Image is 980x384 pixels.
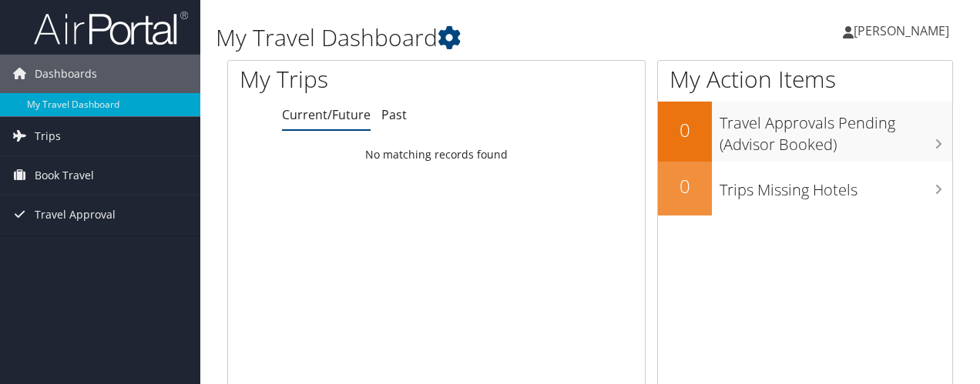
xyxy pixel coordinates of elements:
[282,106,371,123] a: Current/Future
[35,195,116,234] span: Travel Approval
[240,63,460,95] h1: My Trips
[854,22,949,39] span: [PERSON_NAME]
[658,63,952,95] h1: My Action Items
[658,102,952,161] a: 0Travel Approvals Pending (Advisor Booked)
[381,106,407,123] a: Past
[35,55,97,93] span: Dashboards
[720,105,952,155] h3: Travel Approvals Pending (Advisor Booked)
[34,10,188,46] img: airportal-logo.png
[843,8,965,54] a: [PERSON_NAME]
[658,162,952,215] a: 0Trips Missing Hotels
[720,172,952,201] h3: Trips Missing Hotels
[216,22,715,54] h1: My Travel Dashboard
[35,156,94,195] span: Book Travel
[658,173,712,199] h2: 0
[228,141,645,169] td: No matching records found
[35,117,61,155] span: Trips
[658,117,712,143] h2: 0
